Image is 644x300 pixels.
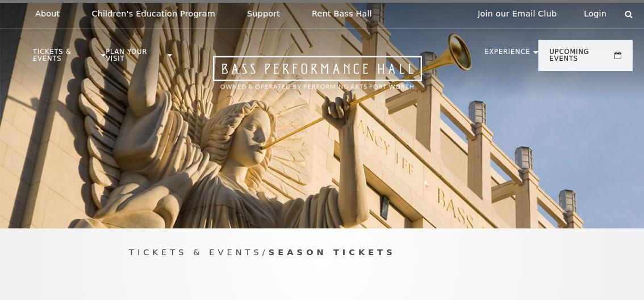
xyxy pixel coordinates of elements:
p: / [129,245,515,260]
p: Children's Education Program [91,9,215,19]
p: Tickets & Events [33,49,98,68]
p: Rent Bass Hall [312,9,372,19]
p: About [35,9,60,19]
span: Tickets & Events [129,247,262,257]
p: Support [247,9,280,19]
p: Upcoming Events [550,49,612,68]
p: Experience [484,49,530,61]
span: Season Tickets [269,247,396,257]
p: Plan Your Visit [106,49,165,68]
